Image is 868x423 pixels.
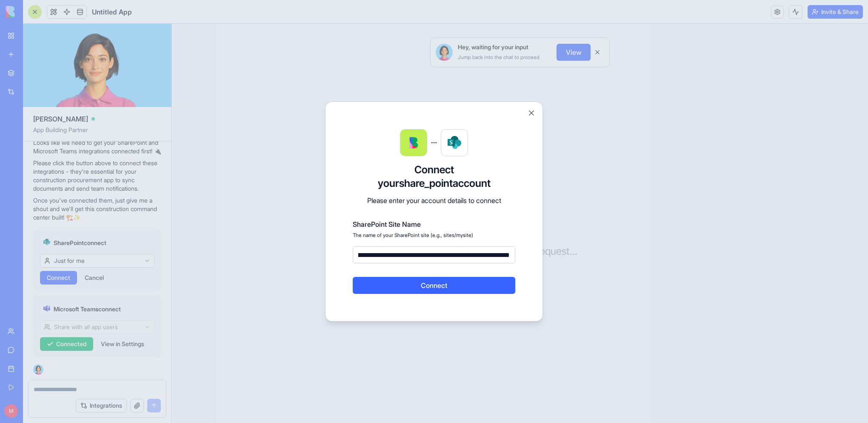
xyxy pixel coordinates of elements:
span: The name of your SharePoint site (e.g., sites/mysite) [353,232,473,238]
label: SharePoint Site Name [353,219,515,229]
p: Please enter your account details to connect [353,195,515,206]
button: Connect [353,277,515,294]
h3: Connect your share_point account [353,163,515,190]
img: blocks [400,130,427,156]
img: share_point [448,136,461,149]
button: Close [527,109,536,117]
